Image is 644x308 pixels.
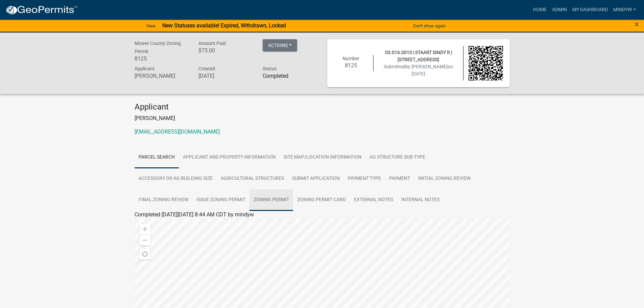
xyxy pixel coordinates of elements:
a: [EMAIL_ADDRESS][DOMAIN_NAME] [135,128,220,135]
button: Actions [263,39,297,51]
span: by [PERSON_NAME] [405,64,448,69]
span: Amount Paid [198,41,226,46]
span: Created [198,66,215,71]
h6: [PERSON_NAME] [135,73,189,79]
button: Don't show again [410,20,448,31]
a: Submit Application [288,168,344,190]
a: Admin [549,3,570,16]
a: Payment Type [344,168,385,190]
strong: Completed [263,73,288,79]
button: Close [635,20,639,28]
img: QR code [469,46,503,80]
span: Submitted on [DATE] [384,64,453,76]
strong: New Statuses available! Expired, Withdrawn, Locked [162,22,286,29]
a: Initial Zoning Review [414,168,475,190]
h6: 8125 [135,55,189,62]
a: External Notes [350,189,397,211]
h6: [DATE] [198,73,253,79]
span: Mower County Zoning Permit [135,41,181,54]
a: Zoning Permit [249,189,293,211]
span: Status [263,66,277,71]
a: Payment [385,168,414,190]
span: 03.016.0010 | STAART SINDY R | [STREET_ADDRESS] [385,50,452,62]
a: mindyw [611,3,639,16]
a: Zoning Permit Card [293,189,350,211]
h6: $75.00 [198,47,253,54]
div: Find my location [140,249,150,260]
a: Internal Notes [397,189,444,211]
div: Zoom in [140,224,150,235]
p: [PERSON_NAME] [135,114,510,122]
a: Accessory or Ag Building Size [135,168,217,190]
span: × [635,20,639,29]
span: Number [342,56,359,61]
span: Completed [DATE][DATE] 8:44 AM CDT by mindyw [135,211,254,218]
a: View [143,20,158,31]
a: Issue Zoning Permit [192,189,249,211]
a: My Dashboard [570,3,611,16]
span: Applicant [135,66,154,71]
h4: Applicant [135,102,510,112]
a: Agricultural Structures [217,168,288,190]
a: Parcel search [135,147,179,168]
a: Site Map/Location Information [280,147,365,168]
h6: 8125 [334,62,368,69]
a: Applicant and Property Information [179,147,280,168]
a: Home [530,3,549,16]
a: Ag Structure Sub-Type [365,147,429,168]
a: Final Zoning Review [135,189,192,211]
div: Zoom out [140,235,150,245]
